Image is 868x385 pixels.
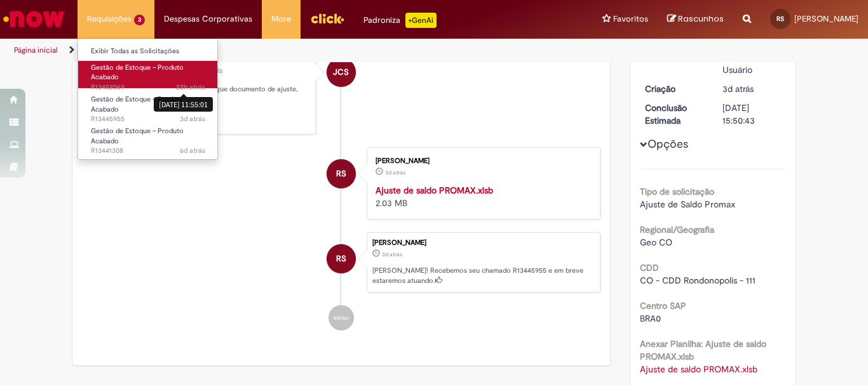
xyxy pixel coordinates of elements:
span: RS [776,15,784,23]
a: Download de Ajuste de saldo PROMAX.xlsb [640,363,757,375]
a: Aberto R13452069 : Gestão de Estoque – Produto Acabado [78,61,218,88]
p: +GenAi [405,13,437,28]
time: 25/08/2025 17:50:39 [382,251,402,258]
div: Joao Carlos Simoes [327,58,356,87]
b: Regional/Geografia [640,224,714,235]
span: More [271,13,291,25]
div: [PERSON_NAME] [376,157,587,165]
span: 22h atrás [176,82,205,92]
span: Gestão de Estoque – Produto Acabado [91,126,184,146]
a: Página inicial [14,45,58,55]
span: RS [336,244,346,274]
span: CO - CDD Rondonopolis - 111 [640,275,756,286]
span: 3d atrás [180,114,205,124]
a: Rascunhos [667,13,724,25]
dt: Criação [635,82,714,95]
span: Ajuste de Saldo Promax [640,199,735,210]
span: BRA0 [640,313,661,324]
span: Geo CO [640,237,672,248]
div: Rafael Diniz Da Silva Santos [327,244,356,273]
span: 3d atrás [382,251,402,258]
div: Rafael Diniz Da Silva Santos [327,159,356,188]
span: Gestão de Estoque – Produto Acabado [91,63,184,82]
time: 22/08/2025 19:08:21 [180,146,205,155]
li: Rafael Diniz Da Silva Santos [82,232,600,293]
span: R13441308 [91,146,205,156]
span: R13452069 [91,82,205,93]
div: 2.03 MB [376,184,587,209]
span: 3 [134,15,145,25]
span: JCS [333,57,349,88]
a: Aberto R13441308 : Gestão de Estoque – Produto Acabado [78,124,218,152]
a: Ajuste de saldo PROMAX.xlsb [376,185,493,196]
p: [PERSON_NAME]! Recebemos seu chamado R13445955 e em breve estaremos atuando. [372,266,593,285]
span: [PERSON_NAME] [794,13,858,24]
ul: Trilhas de página [10,39,569,62]
span: Rascunhos [678,13,724,25]
span: 3d atrás [722,83,754,95]
img: click_logo_yellow_360x200.png [310,9,344,28]
div: Padroniza [363,13,437,28]
span: RS [336,159,346,189]
span: R13445955 [91,114,205,124]
img: ServiceNow [1,6,67,32]
ul: Histórico de tíquete [82,33,600,344]
span: Despesas Corporativas [164,13,252,25]
div: [DATE] 11:55:01 [154,97,213,112]
div: [PERSON_NAME] [372,239,593,247]
b: Anexar Planilha: Ajuste de saldo PROMAX.xlsb [640,338,766,362]
span: 3d atrás [385,169,405,176]
div: [DATE] 15:50:43 [722,101,782,127]
time: 25/08/2025 17:50:39 [722,83,754,95]
span: Gestão de Estoque – Produto Acabado [91,95,184,114]
ul: Requisições [78,38,218,160]
span: Favoritos [613,13,648,25]
b: Tipo de solicitação [640,186,714,197]
div: 25/08/2025 17:50:39 [722,82,782,95]
span: 6d atrás [180,146,205,155]
a: Exibir Todas as Solicitações [78,44,218,58]
b: CDD [640,262,659,273]
span: Requisições [87,13,132,25]
time: 25/08/2025 17:50:41 [180,114,205,124]
div: Pendente Usuário [722,51,782,76]
b: Centro SAP [640,300,686,311]
a: Aberto R13445955 : Gestão de Estoque – Produto Acabado [78,93,218,120]
dt: Conclusão Estimada [635,101,714,127]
